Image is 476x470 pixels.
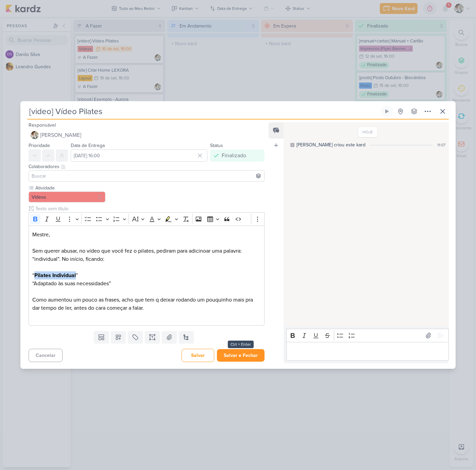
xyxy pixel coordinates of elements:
[210,149,265,162] button: Finalizado
[71,143,105,148] label: Data de Entrega
[29,129,265,141] button: [PERSON_NAME]
[29,192,105,202] button: Vídeos
[31,131,39,139] img: Raphael Simas
[384,109,390,114] div: Ligar relógio
[29,225,265,326] div: Editor editing area: main
[437,142,445,148] div: 11:07
[296,141,365,148] div: [PERSON_NAME] criou este kard
[29,122,56,128] label: Responsável
[32,231,261,239] p: Mestre,
[29,212,265,225] div: Editor toolbar
[34,272,76,279] strong: Pilates Individual
[30,172,263,180] input: Buscar
[27,105,379,117] input: Kard Sem Título
[182,349,214,362] button: Salvar
[35,184,105,192] label: Atividade
[32,271,261,288] p: “ ” “Adaptado às suas necessidades”
[286,342,449,361] div: Editor editing area: main
[29,143,50,148] label: Prioridade
[29,163,265,170] div: Colaboradores
[34,205,265,212] input: Texto sem título
[228,341,254,348] div: Ctrl + Enter
[286,329,449,342] div: Editor toolbar
[32,296,261,312] p: Como aumentou um pouco as frases, acho que tem q deixar rodando um pouquinho mais pra dar tempo d...
[210,143,223,148] label: Status
[217,349,265,362] button: Salvar e Fechar
[222,151,246,160] div: Finalizado
[40,131,81,139] span: [PERSON_NAME]
[71,149,207,162] input: Select a date
[29,349,63,362] button: Cancelar
[32,247,261,263] p: Sem querer abusar, no vídeo que você fez o pilates, pediram para adicinoar uma palavra: “individu...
